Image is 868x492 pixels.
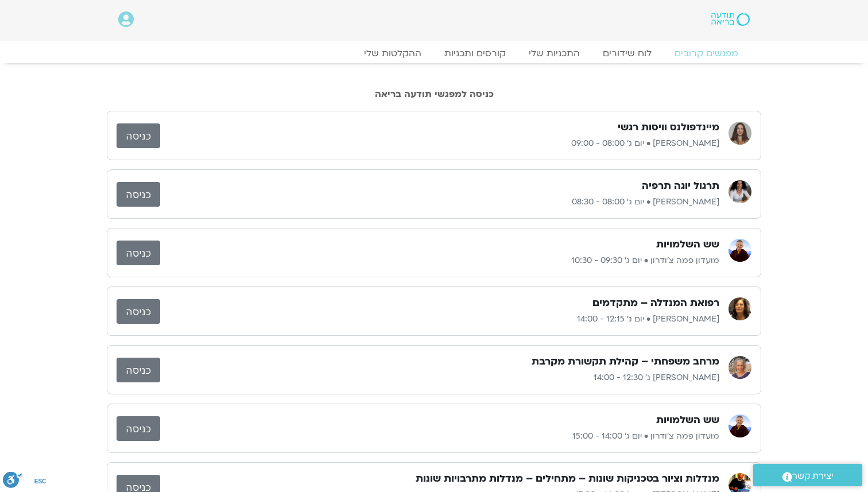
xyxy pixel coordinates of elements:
[160,195,719,209] p: [PERSON_NAME] • יום ג׳ 08:00 - 08:30
[532,355,719,369] h3: מרחב משפחתי – קהילת תקשורת מקרבת
[517,48,591,59] a: התכניות שלי
[117,299,160,324] a: כניסה
[160,429,719,443] p: מועדון פמה צ'ודרון • יום ג׳ 14:00 - 15:00
[117,358,160,382] a: כניסה
[663,48,750,59] a: מפגשים קרובים
[591,48,663,59] a: לוח שידורים
[160,312,719,326] p: [PERSON_NAME] • יום ג׳ 12:15 - 14:00
[433,48,517,59] a: קורסים ותכניות
[416,472,719,486] h3: מנדלות וציור בטכניקות שונות – מתחילים – מנדלות מתרבויות שונות
[728,239,751,262] img: מועדון פמה צ'ודרון
[117,416,160,441] a: כניסה
[117,123,160,148] a: כניסה
[592,296,719,310] h3: רפואת המנדלה – מתקדמים
[160,254,719,268] p: מועדון פמה צ'ודרון • יום ג׳ 09:30 - 10:30
[728,297,751,320] img: רונית הולנדר
[618,121,719,134] h3: מיינדפולנס וויסות רגשי
[728,180,751,203] img: ענת קדר
[160,371,719,385] p: [PERSON_NAME] ג׳ 12:30 - 14:00
[656,413,719,427] h3: שש השלמויות
[728,122,751,145] img: הילן נבות
[118,48,750,59] nav: Menu
[160,137,719,150] p: [PERSON_NAME] • יום ג׳ 08:00 - 09:00
[117,241,160,265] a: כניסה
[352,48,433,59] a: ההקלטות שלי
[728,356,751,379] img: שגית רוסו יצחקי
[753,464,862,486] a: יצירת קשר
[107,89,761,99] h2: כניסה למפגשי תודעה בריאה
[728,414,751,437] img: מועדון פמה צ'ודרון
[642,179,719,193] h3: תרגול יוגה תרפיה
[656,238,719,251] h3: שש השלמויות
[117,182,160,207] a: כניסה
[792,468,834,484] span: יצירת קשר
